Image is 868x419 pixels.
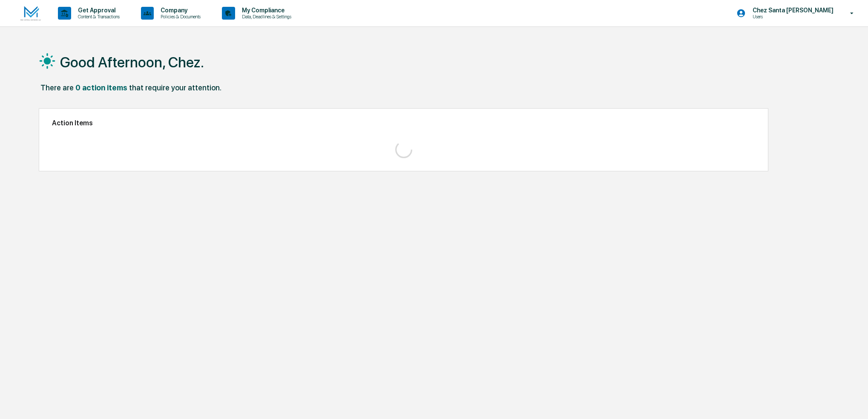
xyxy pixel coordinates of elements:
div: 0 action items [75,83,127,92]
p: Content & Transactions [71,14,124,20]
p: Get Approval [71,7,124,14]
h2: Action Items [52,119,755,127]
div: that require your attention. [129,83,221,92]
div: There are [40,83,74,92]
p: Users [746,14,829,20]
p: Data, Deadlines & Settings [235,14,296,20]
p: Company [154,7,205,14]
h1: Good Afternoon, Chez. [60,54,204,71]
p: My Compliance [235,7,296,14]
p: Policies & Documents [154,14,205,20]
p: Chez Santa [PERSON_NAME] [746,7,838,14]
img: logo [20,6,41,21]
